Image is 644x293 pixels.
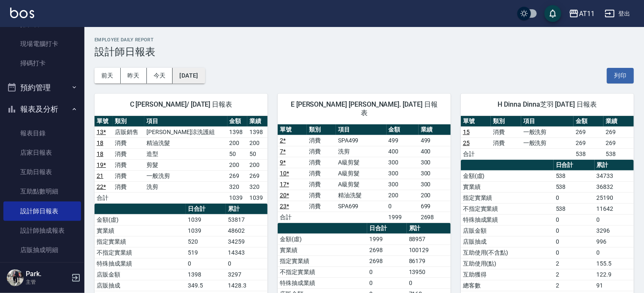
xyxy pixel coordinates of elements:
th: 單號 [278,124,307,135]
a: 15 [463,129,470,135]
td: 1428.3 [226,280,268,291]
td: 50 [227,148,248,159]
td: 200 [247,137,268,148]
td: 0 [554,214,595,225]
td: 538 [554,203,595,214]
td: 91 [595,280,634,291]
td: 消費 [307,168,336,179]
td: 店販金額 [461,225,554,236]
td: 一般洗剪 [521,126,574,137]
td: 25190 [595,192,634,203]
table: a dense table [278,124,451,223]
td: 86179 [407,255,451,266]
td: 洗剪 [336,146,387,157]
td: 200 [227,159,248,170]
td: 48602 [226,225,268,236]
th: 單號 [95,116,113,127]
td: 200 [247,159,268,170]
td: 店販抽成 [461,236,554,247]
td: 0 [554,225,595,236]
td: 13950 [407,266,451,277]
td: 269 [227,170,248,181]
td: 特殊抽成業績 [95,258,186,269]
td: 消費 [113,159,144,170]
button: 列印 [607,68,634,83]
span: C [PERSON_NAME]/ [DATE] 日報表 [105,100,257,109]
td: 36832 [595,181,634,192]
td: 消費 [307,146,336,157]
td: 0 [367,277,407,288]
td: 0 [367,266,407,277]
td: 總客數 [461,280,554,291]
td: 互助使用(點) [461,258,554,269]
td: 0 [595,214,634,225]
td: 金額(虛) [95,214,186,225]
td: 300 [387,157,419,168]
th: 日合計 [367,223,407,234]
td: 3296 [595,225,634,236]
td: 指定實業績 [95,236,186,247]
th: 累計 [407,223,451,234]
td: 實業績 [461,181,554,192]
h3: 設計師日報表 [95,46,634,58]
td: 特殊抽成業績 [278,277,367,288]
td: 店販金額 [95,269,186,280]
td: 1398 [186,269,226,280]
td: 洗剪 [144,181,227,192]
th: 項目 [521,116,574,127]
th: 累計 [226,204,268,215]
td: 499 [419,135,451,146]
td: 14343 [226,247,268,258]
a: 店家日報表 [3,143,81,162]
td: 精油洗髮 [144,137,227,148]
td: 520 [186,236,226,247]
td: 699 [419,201,451,212]
td: 指定實業績 [461,192,554,203]
td: 2698 [367,245,407,255]
td: 200 [387,190,419,201]
button: 登出 [601,6,634,22]
td: 538 [574,148,603,159]
td: 519 [186,247,226,258]
td: 消費 [113,148,144,159]
td: 269 [247,170,268,181]
th: 累計 [595,160,634,171]
td: 0 [226,258,268,269]
td: A級剪髮 [336,179,387,190]
td: 53817 [226,214,268,225]
img: Person [7,269,24,286]
td: 消費 [491,137,521,148]
td: 269 [603,126,634,137]
th: 金額 [227,116,248,127]
td: 0 [407,277,451,288]
img: Logo [10,8,34,18]
td: 538 [554,170,595,181]
td: 金額(虛) [278,234,367,245]
button: [DATE] [173,68,205,83]
td: 合計 [278,212,307,223]
td: SPA699 [336,201,387,212]
th: 金額 [387,124,419,135]
td: 2698 [367,255,407,266]
td: 消費 [113,181,144,192]
table: a dense table [95,116,268,204]
td: 400 [387,146,419,157]
td: 消費 [113,137,144,148]
button: AT11 [566,5,598,22]
td: 269 [574,137,603,148]
td: 精油洗髮 [336,190,387,201]
td: 消費 [307,190,336,201]
button: 今天 [147,68,173,83]
td: 消費 [307,179,336,190]
td: 剪髮 [144,159,227,170]
td: 200 [419,190,451,201]
p: 主管 [26,278,69,286]
span: E [PERSON_NAME] [PERSON_NAME]. [DATE] 日報表 [288,100,441,117]
td: 320 [227,181,248,192]
td: 消費 [307,157,336,168]
th: 單號 [461,116,491,127]
td: 金額(虛) [461,170,554,181]
a: 18 [97,140,103,146]
td: 0 [387,201,419,212]
td: 指定實業績 [278,255,367,266]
